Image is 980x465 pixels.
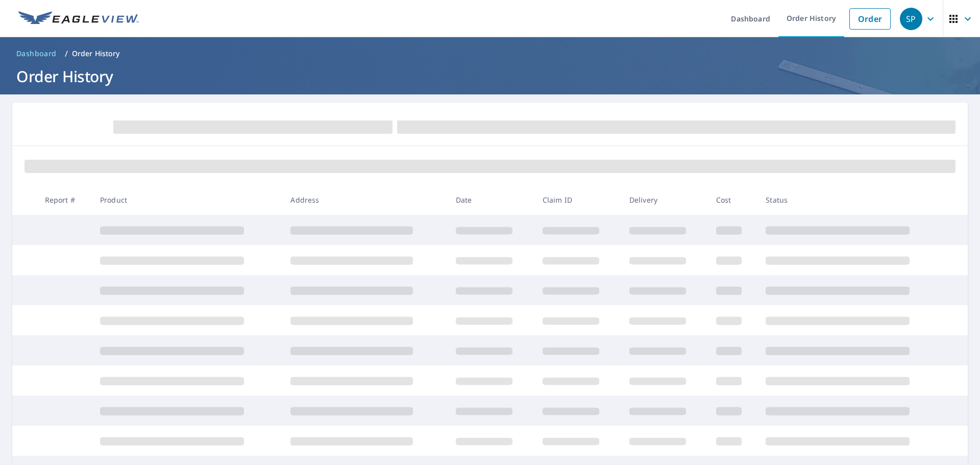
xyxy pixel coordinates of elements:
[12,45,61,62] a: Dashboard
[37,185,92,215] th: Report #
[534,185,621,215] th: Claim ID
[92,185,282,215] th: Product
[12,66,968,87] h1: Order History
[16,48,57,59] span: Dashboard
[72,48,120,59] p: Order History
[621,185,708,215] th: Delivery
[757,185,948,215] th: Status
[282,185,447,215] th: Address
[900,8,922,30] div: SP
[708,185,758,215] th: Cost
[849,8,891,30] a: Order
[18,11,139,27] img: EV Logo
[12,45,968,62] nav: breadcrumb
[448,185,534,215] th: Date
[65,47,68,60] li: /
